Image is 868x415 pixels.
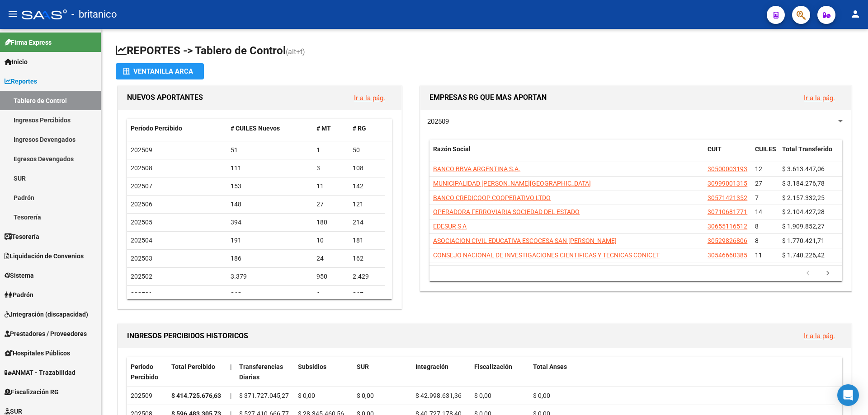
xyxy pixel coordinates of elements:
mat-icon: person [850,9,861,19]
span: EDESUR S A [433,223,467,230]
div: 3 [316,163,345,173]
div: 11 [316,181,345,191]
datatable-header-cell: Total Anses [529,357,835,387]
span: $ 371.727.045,27 [239,392,289,399]
div: 121 [353,199,382,210]
div: 50 [353,145,382,155]
span: CUILES [755,145,776,153]
div: 186 [231,253,310,264]
span: Período Percibido [131,125,182,132]
span: Prestadores / Proveedores [5,329,87,339]
div: 267 [353,289,382,300]
span: Inicio [5,57,28,67]
div: 394 [231,217,310,228]
button: Ir a la pág. [797,327,842,344]
datatable-header-cell: Integración [412,357,471,387]
div: 148 [231,199,310,210]
span: Subsidios [298,363,326,370]
span: Firma Express [5,37,52,47]
span: 202509 [131,146,152,154]
datatable-header-cell: Total Percibido [168,357,226,387]
div: 1 [316,289,345,300]
div: 162 [353,253,382,264]
span: Transferencias Diarias [239,363,283,381]
div: 27 [316,199,345,210]
span: Razón Social [433,145,471,153]
strong: $ 414.725.676,63 [171,392,221,399]
span: $ 0,00 [533,392,550,399]
div: 202509 [131,391,164,401]
span: BANCO CREDICOOP COOPERATIVO LTDO [433,194,551,201]
button: Ir a la pág. [797,89,842,106]
span: ASOCIACION CIVIL EDUCATIVA ESCOCESA SAN [PERSON_NAME] [433,237,617,244]
datatable-header-cell: Total Transferido [778,140,842,169]
div: 181 [353,235,382,246]
span: Padrón [5,290,33,300]
div: 111 [231,163,310,173]
span: EMPRESAS RG QUE MAS APORTAN [429,93,547,102]
datatable-header-cell: CUILES [751,140,778,169]
div: 1 [316,145,345,155]
span: $ 3.184.276,78 [782,180,825,187]
span: 202501 [131,291,152,298]
datatable-header-cell: Período Percibido [127,119,227,138]
span: Total Transferido [782,145,832,153]
div: Ventanilla ARCA [123,63,197,79]
datatable-header-cell: # CUILES Nuevos [227,119,313,138]
span: 30655116512 [708,223,747,230]
span: $ 1.770.421,71 [782,237,825,244]
span: Total Anses [533,363,567,370]
span: 7 [755,194,759,201]
span: 27 [755,180,762,187]
button: Ventanilla ARCA [116,63,204,79]
span: $ 2.157.332,25 [782,194,825,201]
div: 142 [353,181,382,191]
datatable-header-cell: CUIT [704,140,751,169]
span: 8 [755,223,759,230]
h1: REPORTES -> Tablero de Control [116,43,854,59]
span: # CUILES Nuevos [231,125,280,132]
span: $ 1.909.852,27 [782,223,825,230]
span: | [230,392,231,399]
span: NUEVOS APORTANTES [127,93,203,102]
span: 8 [755,237,759,244]
span: 11 [755,252,762,259]
span: Fiscalización RG [5,387,59,397]
span: 30546660385 [708,252,747,259]
mat-icon: menu [7,9,18,19]
span: Integración (discapacidad) [5,309,88,319]
span: OPERADORA FERROVIARIA SOCIEDAD DEL ESTADO [433,208,580,215]
div: 153 [231,181,310,191]
a: Ir a la pág. [804,94,835,102]
span: Liquidación de Convenios [5,251,84,261]
a: go to next page [819,269,836,279]
div: 3.379 [231,271,310,282]
div: 10 [316,235,345,246]
span: Total Percibido [171,363,215,370]
span: $ 0,00 [298,392,315,399]
span: 202503 [131,255,152,262]
datatable-header-cell: Fiscalización [471,357,529,387]
span: 30571421352 [708,194,747,201]
span: CONSEJO NACIONAL DE INVESTIGACIONES CIENTIFICAS Y TECNICAS CONICET [433,252,660,259]
span: 30500003193 [708,165,747,173]
span: # RG [353,125,366,132]
datatable-header-cell: Subsidios [294,357,353,387]
span: # MT [316,125,331,132]
span: Período Percibido [131,363,158,381]
span: $ 2.104.427,28 [782,208,825,215]
a: Ir a la pág. [804,332,835,340]
datatable-header-cell: Período Percibido [127,357,168,387]
span: MUNICIPALIDAD [PERSON_NAME][GEOGRAPHIC_DATA] [433,180,591,187]
datatable-header-cell: # RG [349,119,385,138]
span: 202504 [131,237,152,244]
div: 214 [353,217,382,228]
div: 191 [231,235,310,246]
div: 268 [231,289,310,300]
span: Hospitales Públicos [5,348,70,358]
span: Integración [415,363,448,370]
datatable-header-cell: # MT [313,119,349,138]
span: 30999001315 [708,180,747,187]
datatable-header-cell: Razón Social [429,140,704,169]
span: 14 [755,208,762,215]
